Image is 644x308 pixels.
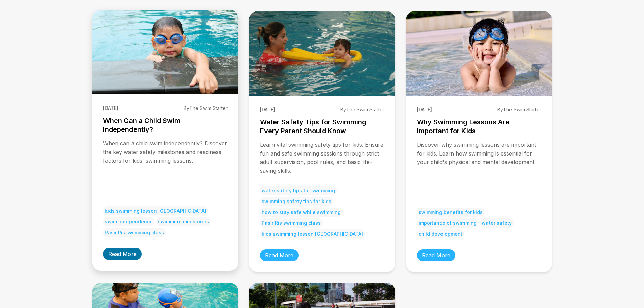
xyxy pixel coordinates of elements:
span: swimming safety tips for kids [260,197,333,206]
span: [DATE] [417,106,432,112]
span: water safety [480,218,514,228]
span: By The Swim Starter [184,105,228,111]
span: how to stay safe while swimming [260,208,342,217]
span: swimming benefits for kids [417,208,484,217]
span: swim independence [103,217,154,226]
span: swimming milestones [156,217,211,226]
img: When Can a Child Swim Independently? [92,10,238,94]
span: By The Swim Starter [497,106,541,112]
span: Pasir Ris swimming class [103,228,166,237]
span: [DATE] [260,106,275,112]
p: Discover why swimming lessons are important for kids. Learn how swimming is essential for your ch... [417,141,541,197]
a: Read More [260,249,299,261]
span: Pasir Ris swimming class [260,218,323,228]
img: Why Swimming Lessons Are Important for Kids [406,11,552,96]
span: child development [417,229,464,238]
span: importance of swimming [417,218,478,228]
img: Water Safety Tips for Swimming Every Parent Should Know [249,11,395,96]
h3: Water Safety Tips for Swimming Every Parent Should Know [260,118,384,135]
span: kids swimming lesson [GEOGRAPHIC_DATA] [260,229,365,238]
span: water safety tips for swimming [260,186,337,195]
h3: Why Swimming Lessons Are Important for Kids [417,118,541,135]
a: Read More [417,249,455,261]
p: When can a child swim independently? Discover the key water safety milestones and readiness facto... [103,139,228,195]
span: [DATE] [103,105,118,111]
a: Read More [103,248,142,260]
h3: When Can a Child Swim Independently? [103,116,228,134]
span: By The Swim Starter [340,106,384,112]
p: Learn vital swimming safety tips for kids. Ensure fun and safe swimming sessions through strict a... [260,141,384,175]
span: kids swimming lesson [GEOGRAPHIC_DATA] [103,206,208,215]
